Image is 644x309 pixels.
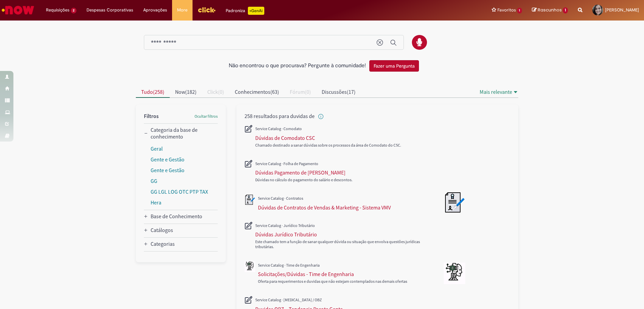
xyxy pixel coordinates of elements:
span: Aprovações [143,7,167,13]
span: More [177,7,187,13]
span: 1 [517,8,522,13]
button: Fazer uma Pergunta [369,60,419,72]
span: 2 [71,8,76,13]
span: [PERSON_NAME] [605,7,639,13]
span: Requisições [46,7,69,13]
div: Padroniza [226,7,264,15]
a: Rascunhos [532,7,568,13]
p: +GenAi [248,7,264,15]
span: 1 [563,7,568,13]
img: click_logo_yellow_360x200.png [198,5,216,15]
span: Favoritos [497,7,516,13]
h2: Não encontrou o que procurava? Pergunte à comunidade! [229,63,366,69]
span: Despesas Corporativas [87,7,133,13]
img: ServiceNow [1,3,35,17]
span: Rascunhos [538,7,562,13]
